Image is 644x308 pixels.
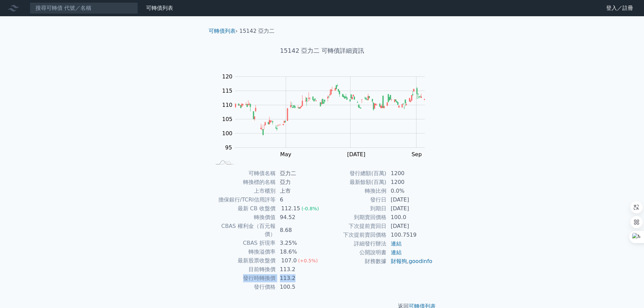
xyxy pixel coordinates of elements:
[209,28,236,34] a: 可轉債列表
[211,169,276,178] td: 可轉債名稱
[276,178,322,187] td: 亞力
[322,257,387,266] td: 財務數據
[225,144,232,151] tspan: 95
[276,222,322,239] td: 8.68
[601,3,639,14] a: 登入／註冊
[387,169,433,178] td: 1200
[222,88,233,94] tspan: 115
[322,239,387,248] td: 詳細發行辦法
[276,265,322,274] td: 113.2
[211,222,276,239] td: CBAS 權利金（百元報價）
[322,231,387,239] td: 下次提前賣回價格
[610,276,644,308] iframe: Chat Widget
[610,276,644,308] div: 聊天小工具
[239,27,275,35] li: 15142 亞力二
[276,195,322,204] td: 6
[387,231,433,239] td: 100.7519
[211,204,276,213] td: 最新 CB 收盤價
[219,73,435,158] g: Chart
[322,178,387,187] td: 最新餘額(百萬)
[322,213,387,222] td: 到期賣回價格
[211,213,276,222] td: 轉換價值
[211,247,276,256] td: 轉換溢價率
[222,116,233,122] tspan: 105
[391,249,402,256] a: 連結
[276,247,322,256] td: 18.6%
[211,256,276,265] td: 最新股票收盤價
[211,195,276,204] td: 擔保銀行/TCRI信用評等
[280,151,291,158] tspan: May
[211,274,276,283] td: 發行時轉換價
[347,151,365,158] tspan: [DATE]
[222,130,233,137] tspan: 100
[276,283,322,291] td: 100.5
[276,169,322,178] td: 亞力二
[146,5,173,11] a: 可轉債列表
[391,258,407,264] a: 財報狗
[387,195,433,204] td: [DATE]
[276,239,322,247] td: 3.25%
[387,213,433,222] td: 100.0
[280,205,302,213] div: 112.15
[211,239,276,247] td: CBAS 折現率
[391,240,402,247] a: 連結
[387,204,433,213] td: [DATE]
[302,206,319,211] span: (-0.8%)
[211,283,276,291] td: 發行價格
[222,73,233,80] tspan: 120
[276,187,322,195] td: 上市
[211,265,276,274] td: 目前轉換價
[322,169,387,178] td: 發行總額(百萬)
[322,195,387,204] td: 發行日
[387,187,433,195] td: 0.0%
[322,248,387,257] td: 公開說明書
[387,222,433,231] td: [DATE]
[203,46,441,55] h1: 15142 亞力二 可轉債詳細資訊
[280,257,298,265] div: 107.0
[322,222,387,231] td: 下次提前賣回日
[211,178,276,187] td: 轉換標的名稱
[322,204,387,213] td: 到期日
[276,213,322,222] td: 94.52
[211,187,276,195] td: 上市櫃別
[411,151,422,158] tspan: Sep
[222,102,233,108] tspan: 110
[409,258,432,264] a: goodinfo
[30,2,138,14] input: 搜尋可轉債 代號／名稱
[322,187,387,195] td: 轉換比例
[276,274,322,283] td: 113.2
[387,178,433,187] td: 1200
[387,257,433,266] td: ,
[209,27,238,35] li: ›
[298,258,318,263] span: (+0.5%)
